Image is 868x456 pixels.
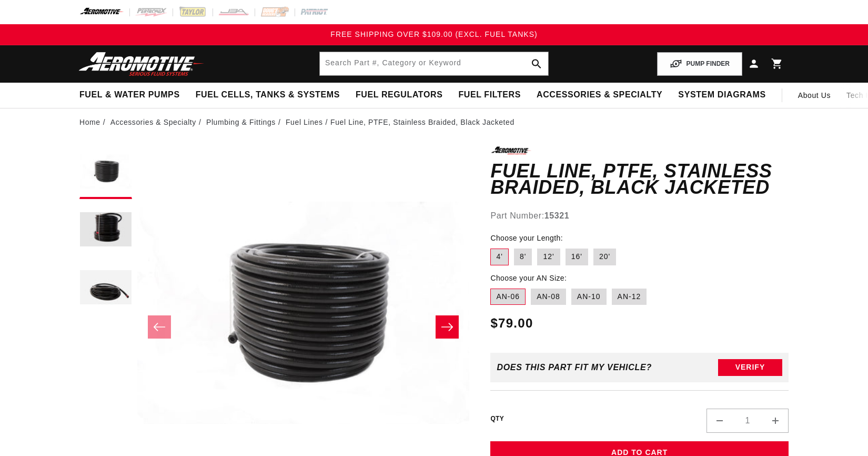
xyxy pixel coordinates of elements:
[537,249,560,265] label: 12'
[544,211,570,220] strong: 15321
[798,91,831,100] span: About Us
[196,90,340,101] span: Fuel Cells, Tanks & Systems
[79,116,100,128] a: Home
[529,83,670,107] summary: Accessories & Specialty
[525,52,548,75] button: search button
[348,83,450,107] summary: Fuel Regulators
[458,90,521,101] span: Fuel Filters
[790,83,839,108] a: About Us
[206,116,276,128] a: Plumbing & Fittings
[571,289,607,305] label: AN-10
[320,52,548,75] input: Search by Part Number, Category or Keyword
[148,315,171,339] button: Slide left
[497,363,652,372] div: Does This part fit My vehicle?
[678,90,765,101] span: System Diagrams
[593,249,616,265] label: 20'
[490,314,533,333] span: $79.00
[286,116,323,128] a: Fuel Lines
[490,289,526,305] label: AN-06
[330,116,514,128] li: Fuel Line, PTFE, Stainless Braided, Black Jacketed
[72,83,188,107] summary: Fuel & Water Pumps
[450,83,529,107] summary: Fuel Filters
[490,233,564,244] legend: Choose your Length:
[490,273,568,284] legend: Choose your AN Size:
[612,289,647,305] label: AN-12
[566,249,588,265] label: 16'
[79,204,132,257] button: Load image 2 in gallery view
[76,52,207,76] img: Aeromotive
[79,146,132,199] button: Load image 1 in gallery view
[657,52,742,76] button: PUMP FINDER
[356,90,442,101] span: Fuel Regulators
[537,90,662,101] span: Accessories & Specialty
[79,90,180,101] span: Fuel & Water Pumps
[490,209,789,223] div: Part Number:
[330,30,537,38] span: FREE SHIPPING OVER $109.00 (EXCL. FUEL TANKS)
[110,116,204,128] li: Accessories & Specialty
[436,315,459,339] button: Slide right
[490,249,508,265] label: 4'
[718,359,782,376] button: Verify
[531,289,566,305] label: AN-08
[79,116,789,128] nav: breadcrumbs
[490,163,789,196] h1: Fuel Line, PTFE, Stainless Braided, Black Jacketed
[188,83,348,107] summary: Fuel Cells, Tanks & Systems
[514,249,532,265] label: 8'
[79,262,132,315] button: Load image 3 in gallery view
[670,83,773,107] summary: System Diagrams
[490,414,504,423] label: QTY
